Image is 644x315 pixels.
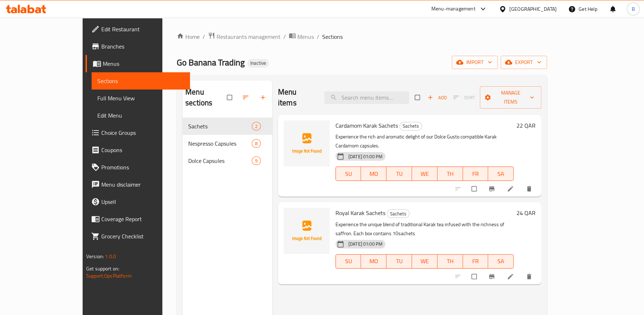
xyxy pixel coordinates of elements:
[86,252,104,261] span: Version:
[284,120,330,166] img: Cardamom Karak Sachets
[488,166,514,181] button: SA
[223,91,238,104] span: Select all sections
[501,56,547,69] button: export
[208,32,281,41] a: Restaurants management
[335,120,398,131] span: Cardamom Karak Sachets
[177,32,547,41] nav: breadcrumb
[400,122,422,130] span: Sachets
[335,132,514,150] p: Experience the rich and aromatic delight of our Dolce Gusto compatible Karak Cardamom capsules.
[412,166,437,181] button: WE
[346,241,385,247] span: [DATE] 01:00 PM
[631,5,635,13] span: B
[389,256,409,266] span: TU
[452,56,498,69] button: import
[252,123,260,130] span: 2
[278,87,316,108] h2: Menu items
[85,20,190,38] a: Edit Restaurant
[509,5,557,13] div: [GEOGRAPHIC_DATA]
[412,254,437,269] button: WE
[85,176,190,193] a: Menu disclaimer
[449,92,480,103] span: Select section first
[415,256,435,266] span: WE
[101,197,184,206] span: Upsell
[297,32,314,41] span: Menus
[507,185,515,192] a: Edit menu item
[97,111,184,120] span: Edit Menu
[86,264,119,273] span: Get support on:
[516,208,536,218] h6: 24 QAR
[85,55,190,72] a: Menus
[101,232,184,241] span: Grocery Checklist
[411,91,426,104] span: Select section
[431,5,476,13] div: Menu-management
[364,169,384,179] span: MO
[97,94,184,102] span: Full Menu View
[101,215,184,223] span: Coverage Report
[426,92,449,103] button: Add
[361,254,386,269] button: MO
[252,140,260,147] span: 8
[182,135,272,152] div: Nespresso Capsules8
[185,87,227,108] h2: Menu sections
[506,58,541,67] span: export
[427,93,447,102] span: Add
[491,169,511,179] span: SA
[247,60,269,66] span: Inactive
[203,32,205,41] li: /
[491,256,511,266] span: SA
[85,141,190,159] a: Coupons
[361,166,386,181] button: MO
[426,92,449,103] span: Add item
[188,156,252,165] span: Dolce Capsules
[92,72,190,90] a: Sections
[467,270,482,283] span: Select to update
[85,38,190,55] a: Branches
[463,254,488,269] button: FR
[92,90,190,107] a: Full Menu View
[182,115,272,172] nav: Menu sections
[399,122,422,131] div: Sachets
[284,208,330,254] img: Royal Karak Sachets
[105,252,116,261] span: 1.0.0
[335,254,361,269] button: SU
[252,157,260,164] span: 9
[85,159,190,176] a: Promotions
[322,32,343,41] span: Sections
[466,256,486,266] span: FR
[437,166,463,181] button: TH
[415,169,435,179] span: WE
[238,90,255,105] span: Sort sections
[255,90,272,105] button: Add section
[386,254,412,269] button: TU
[484,181,501,197] button: Branch-specific-item
[335,166,361,181] button: SU
[335,207,385,218] span: Royal Karak Sachets
[486,88,536,106] span: Manage items
[317,32,319,41] li: /
[252,122,261,131] div: items
[86,271,132,280] a: Support.OpsPlatform
[521,181,538,197] button: delete
[339,256,358,266] span: SU
[85,124,190,141] a: Choice Groups
[458,58,492,67] span: import
[335,220,514,238] p: Experience the unique blend of traditional Karak tea infused with the richness of saffron. Each b...
[92,107,190,124] a: Edit Menu
[252,139,261,148] div: items
[97,77,184,85] span: Sections
[364,256,384,266] span: MO
[85,210,190,228] a: Coverage Report
[101,128,184,137] span: Choice Groups
[467,182,482,196] span: Select to update
[440,169,460,179] span: TH
[516,120,536,131] h6: 22 QAR
[440,256,460,266] span: TH
[188,139,252,148] span: Nespresso Capsules
[488,254,514,269] button: SA
[466,169,486,179] span: FR
[85,228,190,245] a: Grocery Checklist
[480,86,541,109] button: Manage items
[339,169,358,179] span: SU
